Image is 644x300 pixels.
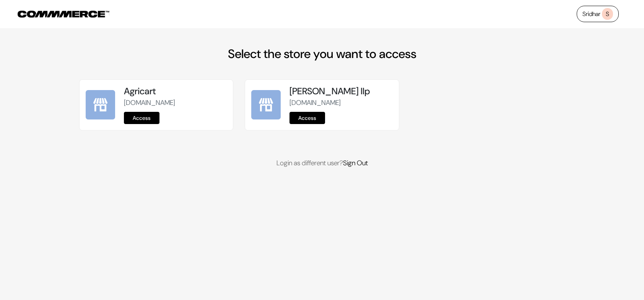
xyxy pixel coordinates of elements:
[124,86,227,97] h5: Agricart
[18,11,109,18] img: COMMMERCE
[602,8,613,20] span: S
[124,98,227,108] p: [DOMAIN_NAME]
[79,158,565,168] p: Login as different user?
[124,112,159,124] a: Access
[86,90,115,119] img: Agricart
[79,47,565,61] h2: Select the store you want to access
[251,90,281,119] img: Medha swada llp
[289,112,325,124] a: Access
[289,86,392,97] h5: [PERSON_NAME] llp
[343,158,368,168] a: Sign Out
[289,98,392,108] p: [DOMAIN_NAME]
[577,6,619,22] a: SridharS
